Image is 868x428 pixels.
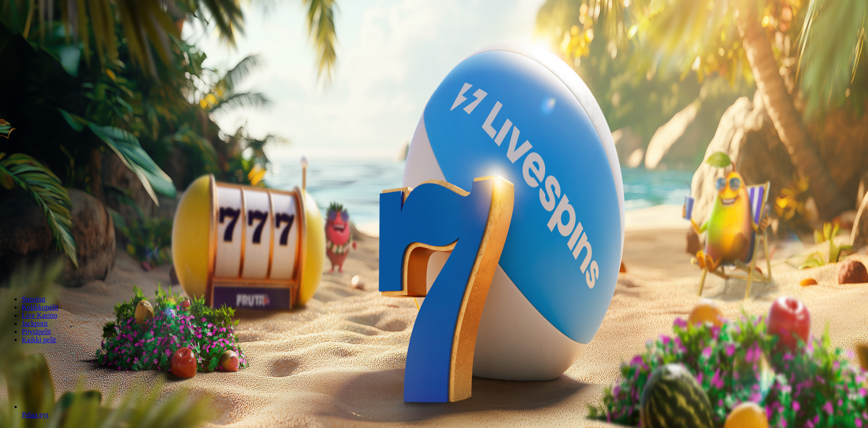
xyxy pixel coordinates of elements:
[22,411,48,419] a: Reactoonz
[22,320,48,327] a: Jackpotit
[22,411,48,419] span: Pelaa nyt
[4,280,864,361] header: Lobby
[22,295,45,303] a: Suositut
[4,280,864,344] nav: Lobby
[22,336,56,343] a: Kaikki pelit
[22,311,57,319] a: Live Kasino
[22,328,51,335] a: Pöytäpelit
[22,303,58,311] a: Kolikkopelit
